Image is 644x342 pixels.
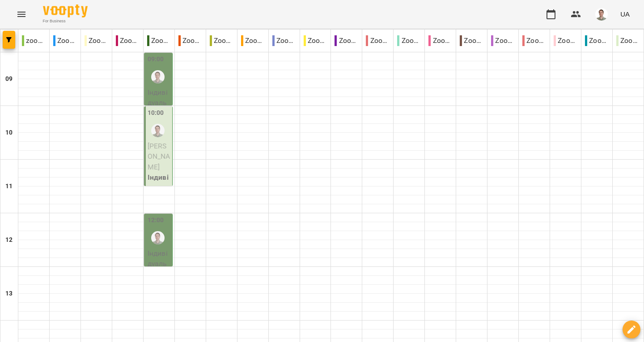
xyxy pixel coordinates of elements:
p: Zoom [PERSON_NAME] [428,35,452,46]
p: zoom 2 [22,35,46,46]
p: Zoom Єлизавета [210,35,233,46]
p: Zoom Юля [616,35,640,46]
p: Zoom [PERSON_NAME] [147,35,171,46]
span: UA [620,9,630,19]
img: Voopty Logo [43,4,88,17]
h6: 10 [5,128,13,138]
p: Zoom Оксана [491,35,515,46]
p: Індивідуальне онлайн заняття 50 хв рівні А1-В1 - [PERSON_NAME] [148,87,170,203]
p: Zoom [PERSON_NAME] [335,35,358,46]
p: Zoom Абігейл [53,35,77,46]
p: Zoom [PERSON_NAME] [304,35,327,46]
p: Zoom [PERSON_NAME] [178,35,202,46]
p: Індивідуальне онлайн заняття 80 хв рівні А1-В1 [148,172,170,257]
label: 10:00 [148,108,164,118]
p: Zoom [PERSON_NAME] [554,35,577,46]
h6: 13 [5,289,13,299]
p: Zoom Юлія [585,35,609,46]
h6: 09 [5,74,13,84]
button: Menu [11,4,32,25]
span: [PERSON_NAME] [148,142,170,171]
p: Zoom Жюлі [241,35,265,46]
p: Zoom Каріна [272,35,296,46]
h6: 12 [5,235,13,245]
h6: 11 [5,182,13,191]
img: Андрій [151,231,165,245]
label: 12:00 [148,215,164,225]
p: Zoom [PERSON_NAME] [116,35,140,46]
p: Zoom [PERSON_NAME] [522,35,546,46]
p: Zoom [PERSON_NAME] [460,35,483,46]
p: Zoom [PERSON_NAME] [366,35,390,46]
button: UA [617,6,633,22]
img: 08937551b77b2e829bc2e90478a9daa6.png [595,8,608,21]
img: Андрій [151,124,165,137]
p: Zoom [PERSON_NAME] [397,35,421,46]
label: 09:00 [148,55,164,64]
p: Zoom [PERSON_NAME] [85,35,108,46]
span: For Business [43,18,88,24]
img: Андрій [151,70,165,84]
